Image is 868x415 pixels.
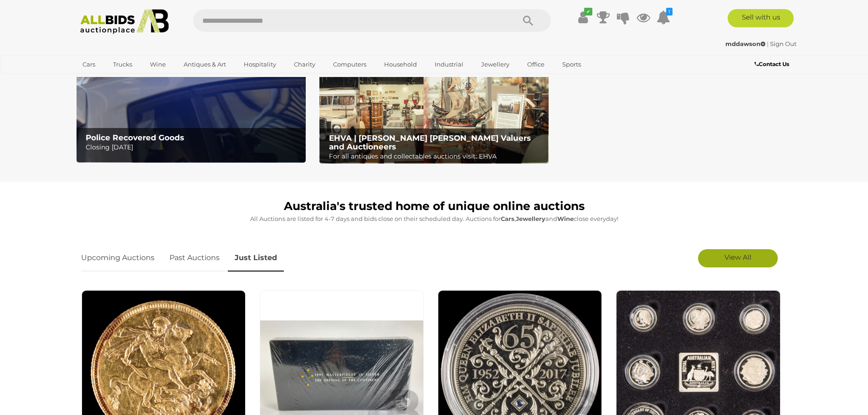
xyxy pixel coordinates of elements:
a: Sports [556,57,587,72]
i: ✔ [584,8,592,15]
a: View All [698,249,778,267]
strong: mddawson [725,40,765,47]
a: Sign Out [770,40,796,47]
img: Allbids.com.au [75,9,174,34]
a: Upcoming Auctions [81,245,161,272]
b: Police Recovered Goods [86,133,184,142]
a: Wine [144,57,172,72]
a: Antiques & Art [178,57,232,72]
a: Jewellery [475,57,515,72]
a: Office [521,57,550,72]
a: EHVA | Evans Hastings Valuers and Auctioneers EHVA | [PERSON_NAME] [PERSON_NAME] Valuers and Auct... [319,72,549,164]
a: [GEOGRAPHIC_DATA] [77,72,153,87]
a: Hospitality [238,57,282,72]
a: Contact Us [755,59,791,69]
p: For all antiques and collectables auctions visit: EHVA [329,151,544,162]
a: Cars [77,57,101,72]
strong: Cars [501,215,514,222]
a: Computers [327,57,372,72]
a: Just Listed [228,245,284,272]
a: Sell with us [728,9,794,27]
p: All Auctions are listed for 4-7 days and bids close on their scheduled day. Auctions for , and cl... [81,214,787,224]
b: EHVA | [PERSON_NAME] [PERSON_NAME] Valuers and Auctioneers [329,133,531,151]
img: EHVA | Evans Hastings Valuers and Auctioneers [319,72,549,164]
a: Industrial [429,57,469,72]
a: Charity [288,57,321,72]
a: ✔ [576,9,590,26]
button: Search [505,9,551,32]
h1: Australia's trusted home of unique online auctions [81,200,787,213]
span: View All [724,253,751,261]
b: Contact Us [755,61,789,67]
a: Household [378,57,423,72]
strong: Wine [557,215,574,222]
p: Closing [DATE] [86,142,300,153]
a: mddawson [725,40,767,47]
i: 1 [666,8,673,15]
span: | [767,40,769,47]
a: 1 [657,9,670,26]
strong: Jewellery [516,215,545,222]
a: Trucks [107,57,138,72]
a: Past Auctions [163,245,226,272]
